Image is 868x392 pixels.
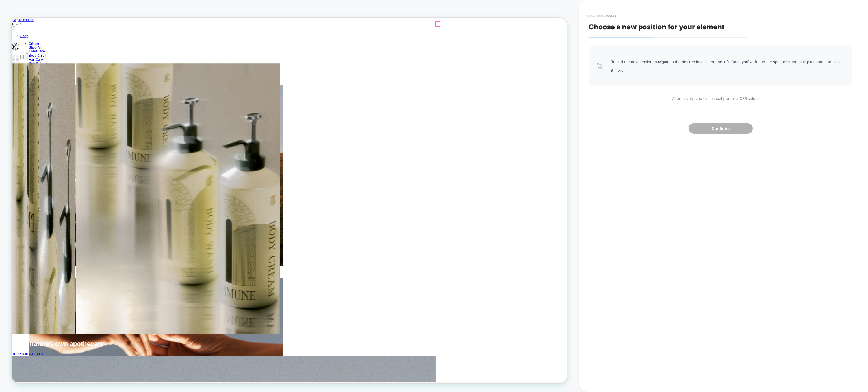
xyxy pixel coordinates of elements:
span: To add the new section, navigate to the desired location on the left. Once you`ve found the spot,... [611,58,844,74]
button: Continue [689,123,753,134]
span: Choose a new position for your element [589,23,725,31]
span: Alternatively, you can [589,94,852,101]
img: pointer [597,63,603,69]
u: manually enter a CSS selector [709,96,762,101]
button: < Back to changes [583,11,620,20]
